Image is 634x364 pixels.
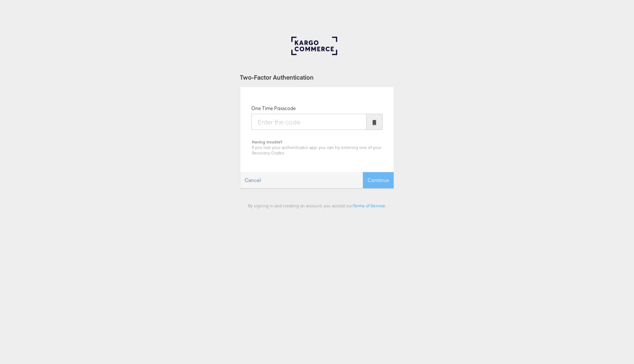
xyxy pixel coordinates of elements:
input: Enter the code [251,114,367,130]
a: Terms of Service [353,203,385,208]
b: Having trouble? [252,139,283,145]
span: If you lost your authenticator app, you can try entering one of your Recovery Codes [252,145,382,156]
div: By signing in and creating an account, you accept our . [240,203,394,208]
div: Two-Factor Authentication [240,73,394,81]
a: Cancel [240,172,265,188]
label: One Time Passcode [251,105,296,112]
